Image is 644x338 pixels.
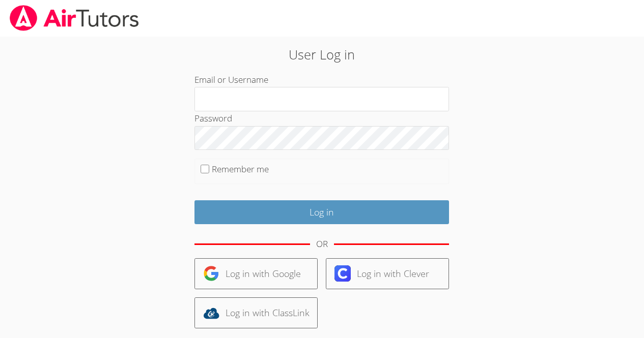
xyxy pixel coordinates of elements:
label: Password [194,112,232,124]
a: Log in with ClassLink [194,297,318,328]
a: Log in with Google [194,258,318,289]
h2: User Log in [148,45,496,64]
label: Remember me [212,163,269,175]
a: Log in with Clever [326,258,449,289]
img: airtutors_banner-c4298cdbf04f3fff15de1276eac7730deb9818008684d7c2e4769d2f7ddbe033.png [9,5,140,31]
img: classlink-logo-d6bb404cc1216ec64c9a2012d9dc4662098be43eaf13dc465df04b49fa7ab582.svg [203,305,219,321]
div: OR [316,237,328,252]
input: Log in [194,200,449,224]
img: clever-logo-6eab21bc6e7a338710f1a6ff85c0baf02591cd810cc4098c63d3a4b26e2feb20.svg [334,265,351,282]
img: google-logo-50288ca7cdecda66e5e0955fdab243c47b7ad437acaf1139b6f446037453330a.svg [203,265,219,282]
label: Email or Username [194,74,268,85]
